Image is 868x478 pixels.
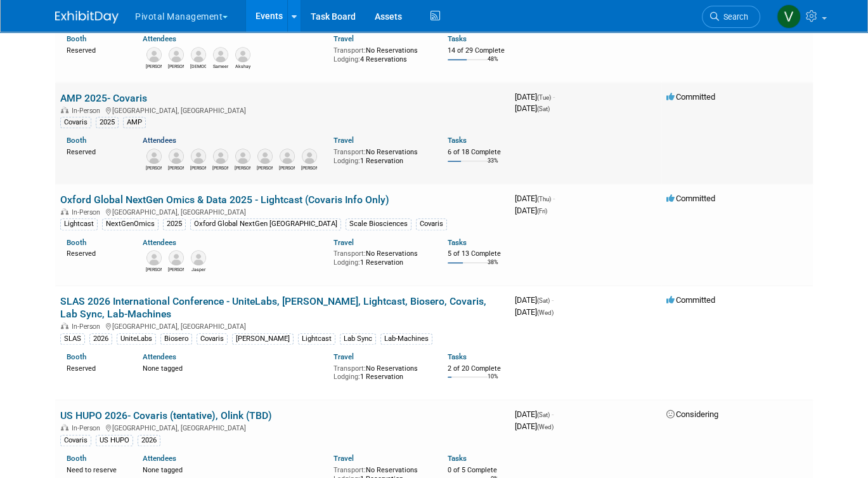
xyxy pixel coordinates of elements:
[515,92,555,102] span: [DATE]
[448,364,505,373] div: 2 of 20 Complete
[169,250,184,265] img: Jonathan Didier
[169,149,184,164] img: Kris Amirault
[334,44,429,63] div: No Reservations 4 Reservations
[212,164,228,171] div: Robert Riegelhaupt
[340,333,376,345] div: Lab Sync
[346,218,411,230] div: Scale Biosciences
[67,454,86,463] a: Booth
[280,149,295,164] img: Greg Endress
[143,362,323,373] div: None tagged
[60,333,85,345] div: SLAS
[515,409,554,419] span: [DATE]
[416,218,447,230] div: Covaris
[67,362,124,373] div: Reserved
[448,352,467,361] a: Tasks
[143,34,176,43] a: Attendees
[448,34,467,43] a: Tasks
[334,34,354,43] a: Travel
[232,333,294,345] div: [PERSON_NAME]
[190,62,206,70] div: Debadeep (Deb) Bhattacharyya, Ph.D.
[334,352,354,361] a: Travel
[334,145,429,165] div: No Reservations 1 Reservation
[257,149,273,164] img: David Dow
[537,105,550,112] span: (Sat)
[537,309,554,316] span: (Wed)
[67,145,124,157] div: Reserved
[72,208,104,216] span: In-Person
[334,247,429,267] div: No Reservations 1 Reservation
[60,321,505,331] div: [GEOGRAPHIC_DATA], [GEOGRAPHIC_DATA]
[488,259,498,276] td: 38%
[553,194,555,203] span: -
[72,107,104,115] span: In-Person
[515,422,554,431] span: [DATE]
[334,157,360,165] span: Lodging:
[96,435,133,446] div: US HUPO
[334,466,366,474] span: Transport:
[279,164,295,171] div: Greg Endress
[515,206,547,215] span: [DATE]
[67,352,86,361] a: Booth
[143,136,176,145] a: Attendees
[146,149,162,164] img: Eugenio Daviso, Ph.D.
[448,249,505,258] div: 5 of 13 Complete
[60,435,91,446] div: Covaris
[334,148,366,156] span: Transport:
[213,47,228,62] img: Sameer Vasantgadkar
[235,47,250,62] img: Akshay Dhingra
[537,411,550,418] span: (Sat)
[488,373,498,390] td: 10%
[334,46,366,55] span: Transport:
[515,103,550,113] span: [DATE]
[169,47,184,62] img: Patricia Daggett
[60,105,505,115] div: [GEOGRAPHIC_DATA], [GEOGRAPHIC_DATA]
[138,435,160,446] div: 2026
[334,238,354,247] a: Travel
[61,208,68,215] img: In-Person Event
[448,136,467,145] a: Tasks
[163,218,186,230] div: 2025
[719,12,748,22] span: Search
[197,333,228,345] div: Covaris
[235,164,250,171] div: Jared Hoffman
[143,238,176,247] a: Attendees
[190,265,206,273] div: Jasper Estranero
[515,194,555,203] span: [DATE]
[55,11,119,23] img: ExhibitDay
[257,164,273,171] div: David Dow
[448,238,467,247] a: Tasks
[488,157,498,175] td: 33%
[89,333,112,345] div: 2026
[448,148,505,157] div: 6 of 18 Complete
[191,47,206,62] img: Debadeep (Deb) Bhattacharyya, Ph.D.
[117,333,156,345] div: UniteLabs
[72,424,104,432] span: In-Person
[334,362,429,382] div: No Reservations 1 Reservation
[553,92,555,102] span: -
[191,250,206,265] img: Jasper Estranero
[666,295,715,305] span: Committed
[212,62,228,70] div: Sameer Vasantgadkar
[488,56,498,73] td: 48%
[537,94,551,101] span: (Tue)
[168,265,184,273] div: Jonathan Didier
[537,297,550,304] span: (Sat)
[60,92,147,104] a: AMP 2025- Covaris
[146,62,162,70] div: Rob Brown
[380,333,432,345] div: Lab-Machines
[515,307,554,317] span: [DATE]
[168,62,184,70] div: Patricia Daggett
[72,322,104,331] span: In-Person
[146,265,162,273] div: Carrie Maynard
[334,373,360,381] span: Lodging:
[146,47,162,62] img: Rob Brown
[777,4,801,29] img: Valerie Weld
[67,44,124,55] div: Reserved
[213,149,228,164] img: Robert Riegelhaupt
[60,409,272,422] a: US HUPO 2026- Covaris (tentative), Olink (TBD)
[67,247,124,258] div: Reserved
[96,117,119,128] div: 2025
[61,322,68,329] img: In-Person Event
[666,409,718,419] span: Considering
[334,249,366,258] span: Transport:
